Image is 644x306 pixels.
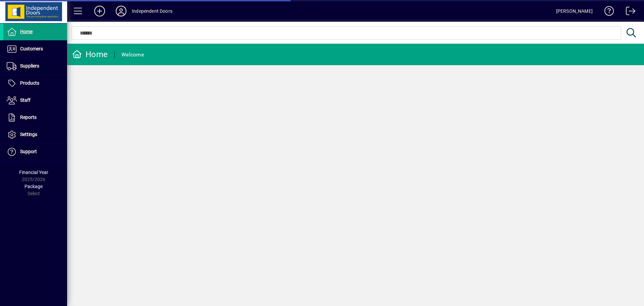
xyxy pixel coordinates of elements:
[121,49,144,60] div: Welcome
[19,170,48,175] span: Financial Year
[20,29,33,34] span: Home
[110,5,132,17] button: Profile
[3,126,67,143] a: Settings
[20,132,37,137] span: Settings
[20,97,31,103] span: Staff
[72,49,108,60] div: Home
[3,109,67,126] a: Reports
[599,1,614,23] a: Knowledge Base
[3,41,67,57] a: Customers
[621,1,636,23] a: Logout
[3,75,67,92] a: Products
[20,63,39,69] span: Suppliers
[24,184,43,189] span: Package
[20,115,37,120] span: Reports
[20,80,39,86] span: Products
[3,92,67,109] a: Staff
[89,5,110,17] button: Add
[20,149,37,154] span: Support
[20,46,43,51] span: Customers
[3,143,67,160] a: Support
[3,58,67,75] a: Suppliers
[132,6,172,16] div: Independent Doors
[556,6,593,16] div: [PERSON_NAME]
